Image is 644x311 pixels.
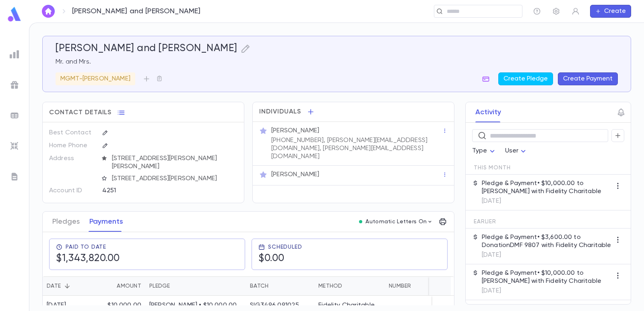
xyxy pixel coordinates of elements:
[258,253,285,265] h5: $0.00
[145,276,246,296] div: Pledge
[10,141,19,151] img: imports_grey.530a8a0e642e233f2baf0ef88e8c9fcb.svg
[107,301,141,309] p: $10,000.00
[474,165,510,171] span: This Month
[498,72,553,85] button: Create Pledge
[49,152,95,165] p: Address
[66,244,106,250] span: Paid To Date
[475,102,501,122] button: Activity
[47,276,61,296] div: Date
[271,136,442,161] p: [PHONE_NUMBER], [PERSON_NAME][EMAIL_ADDRESS][DOMAIN_NAME], [PERSON_NAME][EMAIL_ADDRESS][DOMAIN_NAME]
[590,5,631,18] button: Create
[482,233,611,249] p: Pledge & Payment • $3,600.00 to DonationDMF 9807 with Fidelity Charitable
[43,276,97,296] div: Date
[10,111,19,120] img: batches_grey.339ca447c9d9533ef1741baa751efc33.svg
[268,244,302,250] span: Scheduled
[314,276,385,296] div: Method
[482,251,611,259] p: [DATE]
[482,179,611,196] p: Pledge & Payment • $10,000.00 to [PERSON_NAME] with Fidelity Charitable
[52,212,80,232] button: Pledges
[472,148,487,154] span: Type
[60,75,130,83] p: MGMT-[PERSON_NAME]
[365,218,427,225] p: Automatic Letters On
[56,43,237,55] h5: [PERSON_NAME] and [PERSON_NAME]
[89,212,123,232] button: Payments
[10,172,19,181] img: letters_grey.7941b92b52307dd3b8a917253454ce1c.svg
[149,276,170,296] div: Pledge
[259,108,301,116] span: Individuals
[97,276,145,296] div: Amount
[385,276,445,296] div: Number
[356,216,436,227] button: Automatic Letters On
[271,171,319,179] p: [PERSON_NAME]
[72,7,201,16] p: [PERSON_NAME] and [PERSON_NAME]
[482,287,611,295] p: [DATE]
[117,276,141,296] div: Amount
[505,143,528,159] div: User
[10,49,19,59] img: reports_grey.c525e4749d1bce6a11f5fe2a8de1b229.svg
[558,72,618,85] button: Create Payment
[49,184,95,197] p: Account ID
[47,301,66,309] div: [DATE]
[43,8,53,14] img: home_white.a664292cf8c1dea59945f0da9f25487c.svg
[49,126,95,139] p: Best Contact
[49,139,95,152] p: Home Phone
[149,301,242,309] p: [PERSON_NAME] • $10,000.00
[10,80,19,90] img: campaigns_grey.99e729a5f7ee94e3726e6486bddda8f1.svg
[271,127,319,135] p: [PERSON_NAME]
[6,6,23,22] img: logo
[56,58,618,66] p: Mr. and Mrs.
[250,276,268,296] div: Batch
[482,197,611,205] p: [DATE]
[61,280,74,292] button: Sort
[49,109,111,117] span: Contact Details
[472,143,497,159] div: Type
[505,148,519,154] span: User
[56,72,135,85] div: MGMT-[PERSON_NAME]
[482,269,611,285] p: Pledge & Payment • $10,000.00 to [PERSON_NAME] with Fidelity Charitable
[56,253,120,265] h5: $1,343,820.00
[389,276,411,296] div: Number
[474,218,496,225] span: Earlier
[109,175,238,183] span: [STREET_ADDRESS][PERSON_NAME]
[246,276,314,296] div: Batch
[102,184,209,196] div: 4251
[109,154,238,171] span: [STREET_ADDRESS][PERSON_NAME][PERSON_NAME]
[318,301,375,309] div: Fidelity Charitable
[318,276,343,296] div: Method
